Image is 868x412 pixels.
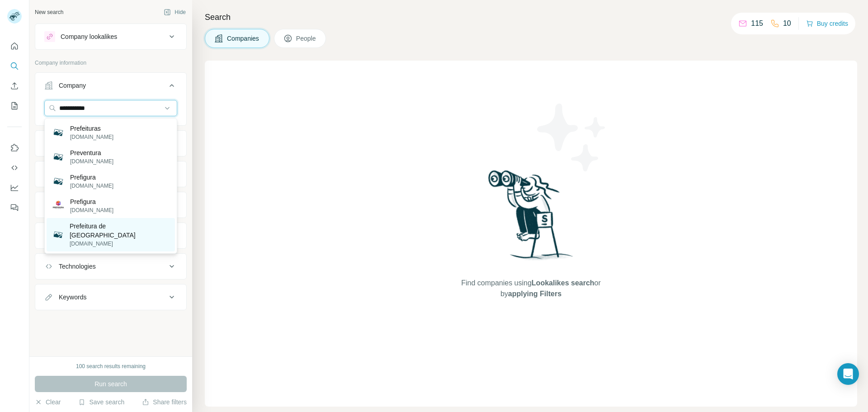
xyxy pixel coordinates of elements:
[76,362,146,370] div: 100 search results remaining
[806,17,848,30] button: Buy credits
[7,199,22,216] button: Feedback
[70,222,170,240] p: Prefeitura de [GEOGRAPHIC_DATA]
[7,58,22,74] button: Search
[35,398,61,407] button: Clear
[142,398,187,407] button: Share filters
[59,293,86,302] div: Keywords
[205,11,857,24] h4: Search
[157,5,192,19] button: Hide
[70,240,170,248] p: [DOMAIN_NAME]
[35,8,63,16] div: New search
[59,262,96,271] div: Technologies
[35,163,186,185] button: HQ location
[35,75,186,100] button: Company
[35,133,186,154] button: Industry
[78,398,124,407] button: Save search
[52,175,65,188] img: Prefigura
[52,126,65,139] img: Prefeituras
[7,9,22,24] img: Avatar
[52,151,65,163] img: Preventura
[70,173,113,182] p: Prefigura
[70,148,113,157] p: Preventura
[484,168,578,269] img: Surfe Illustration - Woman searching with binoculars
[35,59,187,67] p: Company information
[70,157,113,166] p: [DOMAIN_NAME]
[227,34,260,43] span: Companies
[70,197,113,206] p: Prefigura
[70,182,113,190] p: [DOMAIN_NAME]
[70,124,113,133] p: Prefeituras
[70,206,113,214] p: [DOMAIN_NAME]
[7,180,22,196] button: Dashboard
[7,160,22,176] button: Use Surfe API
[7,140,22,156] button: Use Surfe on LinkedIn
[52,199,65,212] img: Prefigura
[783,18,791,29] p: 10
[532,279,594,287] span: Lookalikes search
[52,229,64,241] img: Prefeitura de São Paulo
[35,26,186,47] button: Company lookalikes
[296,34,317,43] span: People
[7,78,22,94] button: Enrich CSV
[531,97,613,178] img: Surfe Illustration - Stars
[70,133,113,141] p: [DOMAIN_NAME]
[35,256,186,277] button: Technologies
[35,286,186,308] button: Keywords
[751,18,763,29] p: 115
[7,38,22,54] button: Quick start
[35,225,186,246] button: Employees (size)
[458,278,603,299] span: Find companies using or by
[61,32,117,41] div: Company lookalikes
[837,363,859,385] div: Open Intercom Messenger
[7,98,22,114] button: My lists
[35,194,186,216] button: Annual revenue ($)
[508,290,561,298] span: applying Filters
[59,81,86,90] div: Company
